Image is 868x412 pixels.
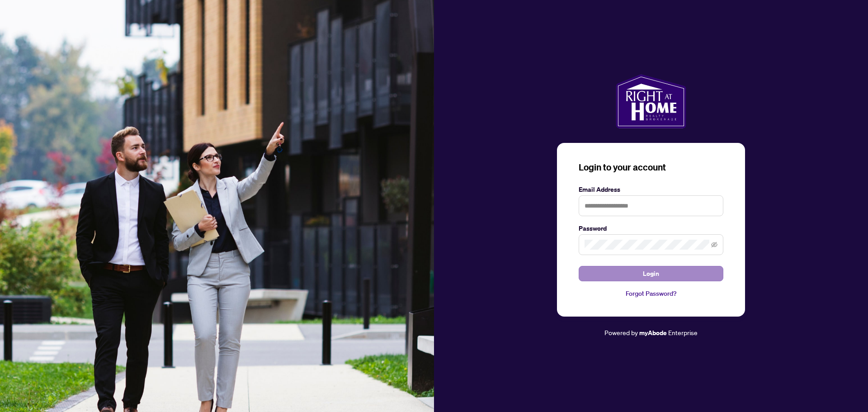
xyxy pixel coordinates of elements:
[579,161,723,174] h3: Login to your account
[579,289,723,298] a: Forgot Password?
[604,328,638,336] span: Powered by
[579,223,723,233] label: Password
[643,266,659,281] span: Login
[579,266,723,281] button: Login
[579,185,723,194] label: Email Address
[639,328,667,338] a: myAbode
[616,74,686,128] img: ma-logo
[668,328,698,336] span: Enterprise
[711,242,717,248] span: eye-invisible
